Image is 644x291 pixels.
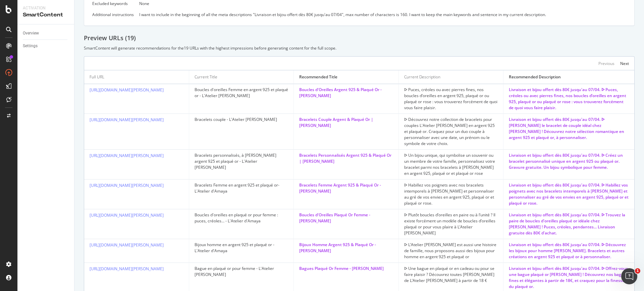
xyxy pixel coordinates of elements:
div: Bagues Plaqué Or Femme - [PERSON_NAME] [299,266,393,272]
div: Additional instructions [92,12,134,17]
a: [URL][DOMAIN_NAME][PERSON_NAME] [90,117,164,123]
a: [URL][DOMAIN_NAME][PERSON_NAME] [90,242,164,248]
div: Livraison et bijou offert dès 80€ jusqu'au 07/04. ᐅ Créez un bracelet personnalisé unique en arge... [509,152,629,170]
a: [URL][DOMAIN_NAME][PERSON_NAME] [90,87,164,93]
div: I want to include in the beginning of all the meta descriptions "Livraison et bijou offert dès 80... [139,12,626,17]
div: Livraison et bijou offert dès 80€ jusqu'au 07/04. ᐅ Trouvez la paire de boucles d'oreilles plaqué... [509,212,629,236]
div: Livraison et bijou offert dès 80€ jusqu'au 07/04. ᐅ [PERSON_NAME] le bracelet de couple idéal che... [509,117,629,141]
div: Bracelets Personnalisés Argent 925 & Plaqué Or | [PERSON_NAME] [299,152,393,164]
div: ᐅ Une bague en plaqué or en cadeau ou pour se faire plaisir ? Découvrez toutes [PERSON_NAME] de L... [404,266,498,284]
div: Current Title [195,74,217,80]
div: Livraison et bijou offert dès 80€ jusqu'au 07/04. ᐅ Puces, créoles ou avec pierres fines, nos bou... [509,87,629,111]
div: Boucles d'Oreilles Argent 925 & Plaqué Or - [PERSON_NAME] [299,87,393,99]
div: Bracelets Femme en argent 925 et plaqué or- L'Atelier d'Amaya [195,182,288,194]
div: SmartContent will generate recommendations for the 19 URLs with the highest impressions before ge... [84,45,635,51]
div: Full URL [90,74,104,80]
div: Bracelets personnalisés, à [PERSON_NAME] argent 925 et plaqué or - L'Atelier [PERSON_NAME] [195,152,288,170]
div: ᐅ Découvrez notre collection de bracelets pour couples L'Atelier [PERSON_NAME] en argent 925 et p... [404,117,498,147]
div: Previous [598,61,614,66]
div: Bijoux homme en argent 925 et plaqué or - L'Atelier d'Amaya [195,242,288,254]
span: 1 [635,268,640,274]
div: Bijoux Homme Argent 925 & Plaqué Or - [PERSON_NAME] [299,242,393,254]
button: Previous [598,59,614,67]
div: Overview [23,30,39,37]
a: [URL][DOMAIN_NAME][PERSON_NAME] [90,212,164,218]
div: Recommended Title [299,74,337,80]
a: [URL][DOMAIN_NAME][PERSON_NAME] [90,183,164,188]
div: Next [620,61,629,66]
div: Preview URLs ( 19 ) [84,34,635,43]
div: Boucles d'Oreilles Plaqué Or Femme - [PERSON_NAME] [299,212,393,224]
div: None [139,1,626,6]
div: Boucles d'oreilles Femme en argent 925 et plaqué or - L'Atelier [PERSON_NAME] [195,87,288,99]
div: SmartContent [23,11,69,19]
a: [URL][DOMAIN_NAME][PERSON_NAME] [90,153,164,158]
div: Excluded keywords [92,1,134,6]
div: Activation [23,5,69,11]
div: Current Description [404,74,440,80]
div: ᐅ Habillez vos poignets avec nos bracelets intemporels à [PERSON_NAME] et personnaliser au gré de... [404,182,498,206]
div: ᐅ Puces, créoles ou avec pierres fines, nos boucles d’oreilles en argent 925, plaqué or ou plaqué... [404,87,498,111]
div: Recommended Description [509,74,561,80]
a: Settings [23,43,69,50]
a: [URL][DOMAIN_NAME][PERSON_NAME] [90,266,164,272]
a: Overview [23,30,69,37]
div: Bracelets couple - L'Atelier [PERSON_NAME] [195,117,288,123]
div: Livraison et bijou offert dès 80€ jusqu'au 07/04. ᐅ Habillez vos poignets avec nos bracelets inte... [509,182,629,206]
div: Settings [23,43,38,50]
div: ᐅ Plutôt boucles d’oreilles en paire ou à l’unité ? Il existe forcément un modèle de boucles d’or... [404,212,498,236]
div: Livraison et bijou offert dès 80€ jusqu'au 07/04. ᐅ Offrez-vous une bague plaqué or [PERSON_NAME]... [509,266,629,290]
div: Bague en plaqué or pour femme - L'Atelier [PERSON_NAME] [195,266,288,278]
div: ᐅ Un bijou unique, qui symbolise un souvenir ou un membre de votre famille, personnalisez votre b... [404,152,498,176]
div: Bracelets Femme Argent 925 & Plaqué Or - [PERSON_NAME] [299,182,393,194]
div: Livraison et bijou offert dès 80€ jusqu'au 07/04. ᐅ Découvrez les bijoux pour homme [PERSON_NAME]... [509,242,629,260]
div: Bracelets Couple Argent & Plaqué Or | [PERSON_NAME] [299,117,393,129]
iframe: Intercom live chat [621,268,637,284]
button: Next [620,59,629,67]
div: ᐅ L’Atelier [PERSON_NAME] est aussi une histoire de famille, nous proposons aussi des bijoux pour... [404,242,498,260]
div: Boucles d'oreilles en plaqué or pour femme : puces, créoles… - L'Atelier d'Amaya [195,212,288,224]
